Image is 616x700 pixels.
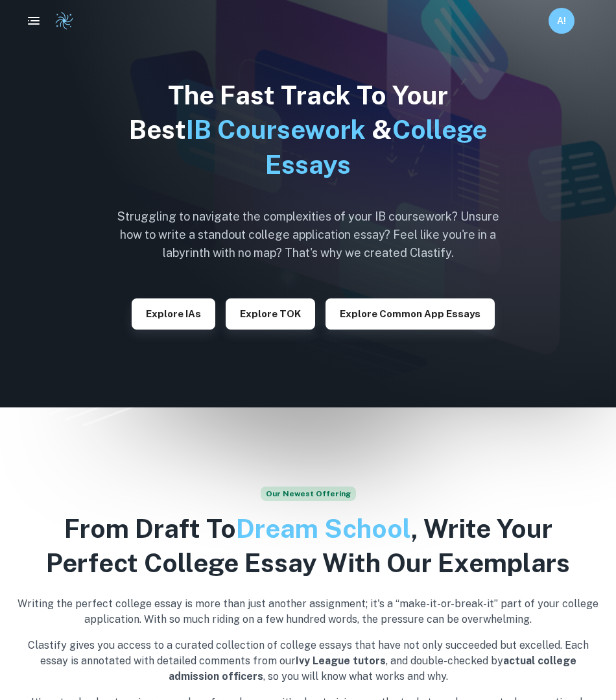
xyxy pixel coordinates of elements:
[16,511,600,581] h2: From Draft To , Write Your Perfect College Essay With Our Exemplars
[549,8,575,34] button: A!
[261,487,356,501] span: Our Newest Offering
[169,655,576,682] b: actual college admission officers
[132,298,215,330] button: Explore IAs
[54,11,74,30] img: Clastify logo
[226,298,315,330] button: Explore TOK
[226,307,315,319] a: Explore TOK
[326,307,495,319] a: Explore Common App essays
[16,596,600,627] p: Writing the perfect college essay is more than just another assignment; it's a “make-it-or-break-...
[296,655,386,667] b: Ivy League tutors
[186,114,366,145] span: IB Coursework
[236,513,411,544] span: Dream School
[107,208,509,262] h6: Struggling to navigate the complexities of your IB coursework? Unsure how to write a standout col...
[47,11,74,30] a: Clastify logo
[265,114,487,179] span: College Essays
[107,78,509,182] h1: The Fast Track To Your Best &
[326,298,495,330] button: Explore Common App essays
[132,307,215,319] a: Explore IAs
[554,14,569,28] h6: A!
[16,638,600,684] p: Clastify gives you access to a curated collection of college essays that have not only succeeded ...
